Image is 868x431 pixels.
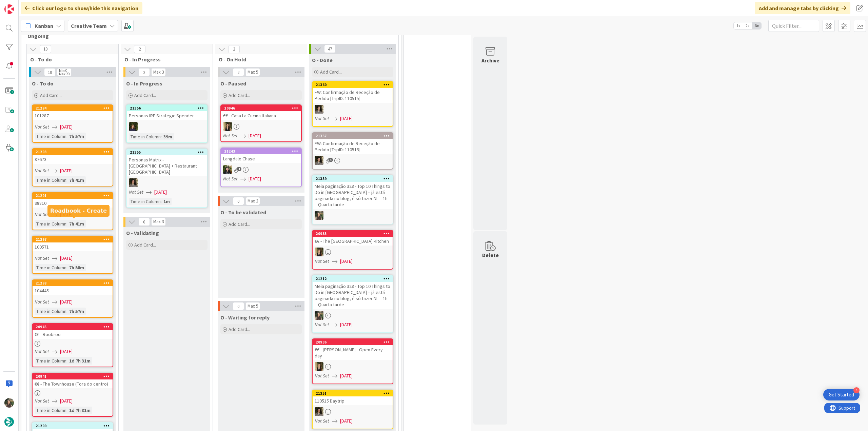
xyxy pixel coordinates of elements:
i: Not Set [223,133,238,139]
span: 10 [44,68,56,76]
span: : [66,407,67,414]
div: 20941 [36,374,113,379]
div: 7h 41m [67,176,86,184]
div: Personas Matrix - [GEOGRAPHIC_DATA] + Restaurant [GEOGRAPHIC_DATA] [127,155,207,176]
span: [DATE] [60,397,73,405]
span: : [161,133,162,140]
div: 20946 [221,105,301,111]
a: 21212Meia paginação 328 - Top 10 Things to Do in [GEOGRAPHIC_DATA] – já está paginada no blog, é ... [312,275,393,333]
a: 2129198810Not Set[DATE]Time in Column:7h 41m [32,192,113,230]
img: IG [4,398,14,408]
a: 21294101287Not Set[DATE]Time in Column:7h 57m [32,104,113,143]
div: 20935€€ - The [GEOGRAPHIC_DATA] Kitchen [313,231,393,246]
div: Time in Column [35,407,66,414]
span: Add Card... [229,326,250,332]
div: 21293 [33,149,113,155]
div: MS [127,178,207,187]
input: Quick Filter... [768,20,819,32]
div: Max 3 [153,220,164,223]
img: avatar [4,417,14,427]
div: 21356 [127,105,207,111]
span: 2x [743,22,752,29]
div: 1d 7h 31m [67,357,92,365]
div: Time in Column [35,357,66,365]
div: Langdale Chase [221,154,301,163]
div: €€ - The Townhouse (Fora do centro) [33,379,113,388]
div: MS [313,105,393,114]
span: O - In Progress [124,56,204,63]
span: O - On Hold [219,56,298,63]
div: 21359 [316,176,393,181]
div: 21356 [130,106,207,111]
span: Kanban [35,22,53,30]
div: 21351110515 Daytrip [313,390,393,405]
div: 98810 [33,199,113,208]
div: 21360FW: Confirmação de Receção de Pedido [TripID: 110515] [313,82,393,103]
div: 104445 [33,286,113,295]
span: 1 [329,158,333,162]
a: 2129387673Not Set[DATE]Time in Column:7h 41m [32,148,113,187]
div: Archive [481,56,499,64]
div: 21298104445 [33,280,113,295]
span: : [161,198,162,205]
div: Time in Column [35,176,66,184]
span: : [66,308,67,315]
div: 21212 [316,276,393,281]
div: SP [221,122,301,131]
div: Max 3 [153,71,164,74]
div: €€ - Roobroo [33,330,113,339]
div: 7h 57m [67,133,86,140]
span: [DATE] [249,175,261,182]
div: 20945 [33,324,113,330]
div: 21355Personas Matrix - [GEOGRAPHIC_DATA] + Restaurant [GEOGRAPHIC_DATA] [127,149,207,176]
div: 21356Personas IRE Strategic Spender [127,105,207,120]
a: 20945€€ - RoobrooNot Set[DATE]Time in Column:1d 7h 31m [32,323,113,367]
span: 0 [138,218,150,226]
div: SP [313,362,393,371]
a: 20946€€ - Casa La Cucina ItalianaSPNot Set[DATE] [220,104,302,142]
div: 4 [853,387,860,393]
div: Click our logo to show/hide this navigation [21,2,142,14]
div: Time in Column [129,133,161,140]
span: : [66,220,67,228]
div: 1d 7h 31m [67,407,92,414]
div: 21209 [33,423,113,429]
img: SP [315,248,323,256]
div: 7h 58m [67,264,86,271]
span: [DATE] [60,123,73,131]
span: [DATE] [60,167,73,174]
span: Add Card... [229,92,250,98]
img: IG [315,211,323,220]
div: 21359 [313,176,393,182]
div: Time in Column [35,220,66,228]
span: Ongoing [27,33,390,39]
div: €€ - [PERSON_NAME] - Open Every day [313,345,393,360]
img: IG [315,311,323,320]
img: MS [315,156,323,165]
a: 20941€€ - The Townhouse (Fora do centro)Not Set[DATE]Time in Column:1d 7h 31m [32,373,113,417]
span: [DATE] [154,189,167,196]
i: Not Set [35,398,49,404]
i: Not Set [35,348,49,354]
div: BC [221,165,301,174]
span: [DATE] [340,258,353,265]
span: [DATE] [60,255,73,262]
span: 2 [138,68,150,76]
span: [DATE] [60,298,73,306]
div: 21355 [130,150,207,155]
span: 47 [324,45,336,53]
img: MS [315,105,323,114]
span: [DATE] [340,115,353,122]
div: Meia paginação 328 - Top 10 Things to Do in [GEOGRAPHIC_DATA] – já está paginada no blog, é só fa... [313,282,393,309]
span: O - To do [32,80,54,87]
span: Add Card... [40,92,62,98]
i: Not Set [35,255,49,261]
div: 21357 [313,133,393,139]
div: €€ - The [GEOGRAPHIC_DATA] Kitchen [313,237,393,246]
span: [DATE] [249,132,261,139]
div: 21360 [313,82,393,88]
span: 3x [752,22,761,29]
span: 0 [233,197,244,205]
span: 2 [134,45,145,53]
a: 21298104445Not Set[DATE]Time in Column:7h 57m [32,279,113,318]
